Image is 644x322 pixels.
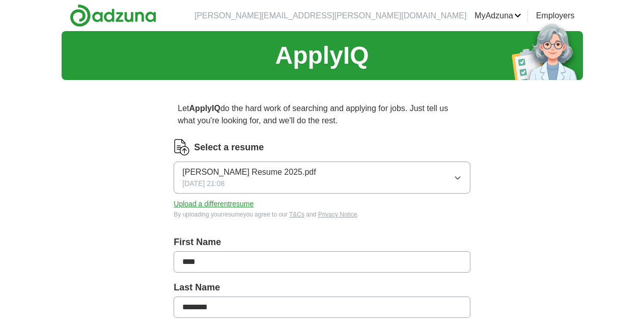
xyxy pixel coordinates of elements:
label: Last Name [174,281,470,294]
a: T&Cs [289,211,304,218]
a: Privacy Notice [318,211,357,218]
button: [PERSON_NAME] Resume 2025.pdf[DATE] 21:08 [174,162,470,194]
a: Employers [536,10,575,22]
li: [PERSON_NAME][EMAIL_ADDRESS][PERSON_NAME][DOMAIN_NAME] [194,10,466,22]
img: Adzuna logo [70,4,156,27]
img: CV Icon [174,139,190,155]
label: Select a resume [194,141,264,154]
p: Let do the hard work of searching and applying for jobs. Just tell us what you're looking for, an... [174,98,470,131]
strong: ApplyIQ [189,104,220,113]
div: By uploading your resume you agree to our and . [174,210,470,219]
span: [PERSON_NAME] Resume 2025.pdf [182,166,316,178]
h1: ApplyIQ [275,37,369,74]
label: First Name [174,235,470,249]
a: MyAdzuna [474,10,521,22]
span: [DATE] 21:08 [182,178,225,189]
button: Upload a differentresume [174,199,254,209]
